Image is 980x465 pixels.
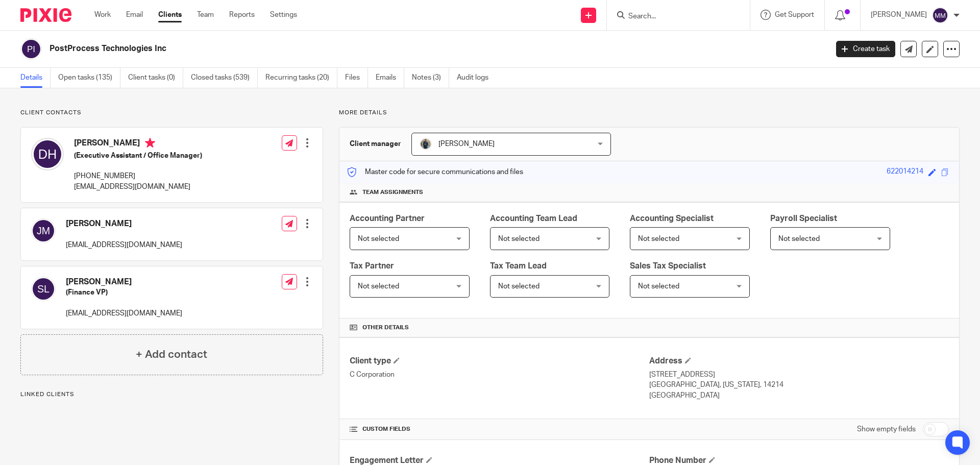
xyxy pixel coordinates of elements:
[887,166,923,178] div: 622014214
[412,68,449,88] a: Notes (3)
[498,283,540,290] span: Not selected
[128,68,183,88] a: Client tasks (0)
[498,235,540,242] span: Not selected
[420,138,432,150] img: DSC08415.jpg
[158,10,182,20] a: Clients
[74,182,202,192] p: [EMAIL_ADDRESS][DOMAIN_NAME]
[649,356,949,366] h4: Address
[871,10,927,20] p: [PERSON_NAME]
[145,138,155,148] i: Primary
[630,214,714,223] span: Accounting Specialist
[347,167,523,177] p: Master code for secure communications and files
[20,38,42,60] img: svg%3E
[66,240,182,250] p: [EMAIL_ADDRESS][DOMAIN_NAME]
[932,7,948,23] img: svg%3E
[350,262,394,270] span: Tax Partner
[638,235,679,242] span: Not selected
[20,8,71,22] img: Pixie
[339,109,960,117] p: More details
[191,68,258,88] a: Closed tasks (539)
[20,390,323,399] p: Linked clients
[457,68,496,88] a: Audit logs
[638,283,679,290] span: Not selected
[94,10,111,20] a: Work
[350,370,649,380] p: C Corporation
[358,235,399,242] span: Not selected
[778,235,820,242] span: Not selected
[649,370,949,380] p: [STREET_ADDRESS]
[197,10,214,20] a: Team
[649,380,949,390] p: [GEOGRAPHIC_DATA], [US_STATE], 14214
[20,109,323,117] p: Client contacts
[66,308,182,319] p: [EMAIL_ADDRESS][DOMAIN_NAME]
[126,10,143,20] a: Email
[20,68,51,88] a: Details
[770,214,837,223] span: Payroll Specialist
[627,12,719,21] input: Search
[350,425,649,433] h4: CUSTOM FIELDS
[438,140,495,148] span: [PERSON_NAME]
[66,218,182,229] h4: [PERSON_NAME]
[362,324,409,332] span: Other details
[270,10,297,20] a: Settings
[31,277,56,301] img: svg%3E
[265,68,337,88] a: Recurring tasks (20)
[74,138,202,151] h4: [PERSON_NAME]
[74,171,202,181] p: [PHONE_NUMBER]
[136,347,207,362] h4: + Add contact
[857,424,916,434] label: Show empty fields
[58,68,120,88] a: Open tasks (135)
[490,262,547,270] span: Tax Team Lead
[775,11,814,18] span: Get Support
[836,41,895,57] a: Create task
[630,262,706,270] span: Sales Tax Specialist
[66,277,182,287] h4: [PERSON_NAME]
[74,151,202,161] h5: (Executive Assistant / Office Manager)
[358,283,399,290] span: Not selected
[350,139,401,149] h3: Client manager
[362,188,423,197] span: Team assignments
[229,10,255,20] a: Reports
[31,138,64,170] img: svg%3E
[345,68,368,88] a: Files
[350,356,649,366] h4: Client type
[350,214,425,223] span: Accounting Partner
[66,287,182,298] h5: (Finance VP)
[50,43,667,54] h2: PostProcess Technologies Inc
[490,214,577,223] span: Accounting Team Lead
[649,390,949,401] p: [GEOGRAPHIC_DATA]
[31,218,56,243] img: svg%3E
[376,68,404,88] a: Emails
